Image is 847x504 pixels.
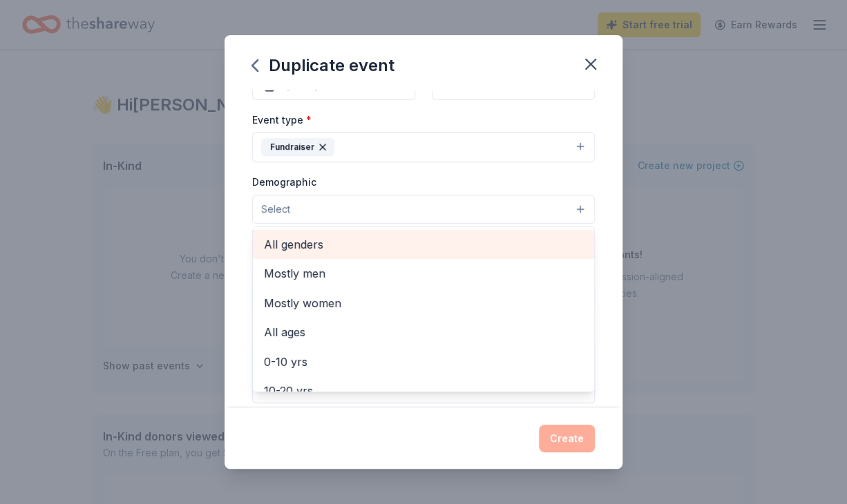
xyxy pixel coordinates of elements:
[264,294,583,312] span: Mostly women
[261,201,290,217] span: Select
[264,353,583,371] span: 0-10 yrs
[252,226,595,392] div: Select
[252,195,595,224] button: Select
[264,264,583,282] span: Mostly men
[264,235,583,253] span: All genders
[264,323,583,341] span: All ages
[264,382,583,400] span: 10-20 yrs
